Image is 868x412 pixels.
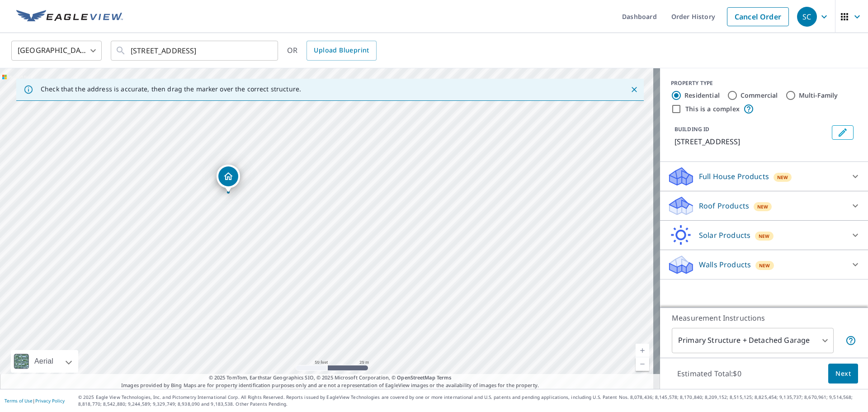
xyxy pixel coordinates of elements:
p: Roof Products [699,200,749,211]
a: Cancel Order [727,7,789,26]
span: Next [835,368,851,379]
p: [STREET_ADDRESS] [675,136,828,147]
span: New [759,232,770,240]
button: Close [628,84,640,95]
span: New [757,203,769,210]
span: Your report will include the primary structure and a detached garage if one exists. [845,335,856,346]
div: Dropped pin, building 1, Residential property, 860 Lilac Ln Naperville, IL 60540 [217,165,240,193]
div: Full House ProductsNew [667,166,861,187]
a: Current Level 19, Zoom In [636,344,649,357]
p: Walls Products [699,259,751,270]
span: Upload Blueprint [314,45,369,56]
div: SC [797,7,817,27]
a: OpenStreetMap [397,374,435,381]
input: Search by address or latitude-longitude [131,38,259,63]
label: Residential [684,91,720,100]
span: © 2025 TomTom, Earthstar Geographics SIO, © 2025 Microsoft Corporation, © [209,374,452,382]
button: Edit building 1 [832,125,854,140]
p: Full House Products [699,171,769,182]
p: Solar Products [699,230,750,241]
a: Privacy Policy [35,398,65,404]
label: Multi-Family [799,91,838,100]
div: Solar ProductsNew [667,224,861,246]
div: Aerial [11,350,78,373]
div: PROPERTY TYPE [671,79,857,87]
div: [GEOGRAPHIC_DATA] [11,38,102,63]
img: EV Logo [16,10,123,24]
label: This is a complex [685,104,740,114]
p: BUILDING ID [675,125,709,133]
a: Upload Blueprint [307,41,376,61]
p: © 2025 Eagle View Technologies, Inc. and Pictometry International Corp. All Rights Reserved. Repo... [78,394,863,407]
span: New [759,262,770,269]
button: Next [828,364,858,384]
div: Aerial [32,350,56,373]
a: Terms [437,374,452,381]
div: Walls ProductsNew [667,254,861,275]
a: Current Level 19, Zoom Out [636,357,649,371]
div: OR [287,41,377,61]
div: Primary Structure + Detached Garage [672,328,834,353]
p: Measurement Instructions [672,313,856,323]
label: Commercial [741,91,778,100]
a: Terms of Use [5,398,33,404]
p: Estimated Total: $0 [670,364,749,384]
p: Check that the address is accurate, then drag the marker over the correct structure. [41,85,301,93]
div: Roof ProductsNew [667,195,861,217]
p: | [5,398,65,403]
span: New [777,174,788,181]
